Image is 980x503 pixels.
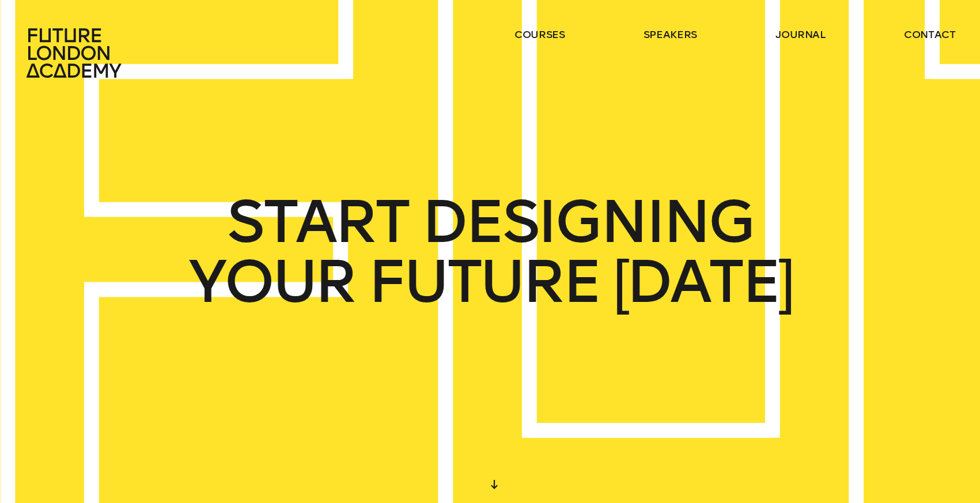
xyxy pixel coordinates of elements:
span: FUTURE [368,252,599,312]
span: START [226,192,408,252]
a: speakers [644,28,697,41]
a: contact [904,28,956,41]
span: [DATE] [612,252,792,312]
span: YOUR [188,252,354,312]
a: journal [775,28,826,41]
a: courses [514,28,565,41]
span: DESIGNING [421,192,753,252]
